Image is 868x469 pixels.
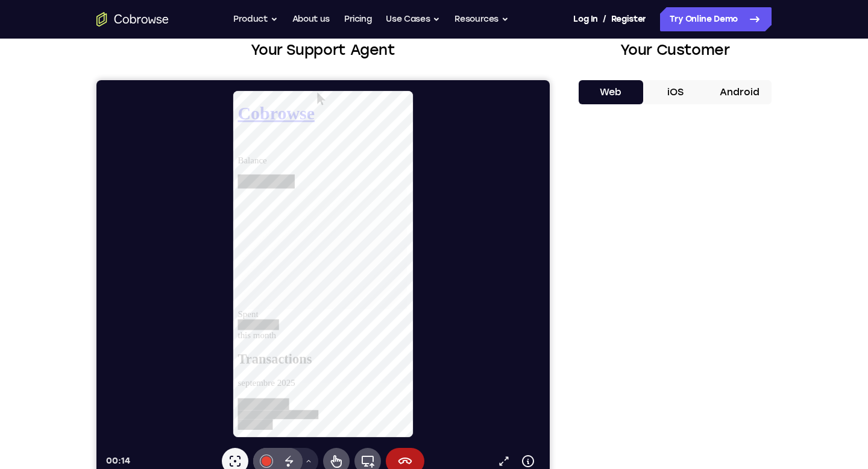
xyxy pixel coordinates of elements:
[344,7,372,31] a: Pricing
[227,368,253,394] button: Commande à distance
[643,80,708,104] button: iOS
[157,368,183,394] button: Annotations couleur
[289,368,328,394] button: Fin de la session
[96,39,550,61] h2: Your Support Agent
[611,7,646,31] a: Register
[454,7,509,31] button: Resources
[573,7,597,31] a: Log In
[579,39,772,61] h2: Your Customer
[233,7,278,31] button: Product
[258,368,285,394] button: Appareil complet
[395,369,420,393] a: Popout
[707,80,772,104] button: Android
[420,369,444,393] button: Informations sur l’appareil
[203,368,222,394] button: Menu d’outils de dessin
[579,80,643,104] button: Web
[292,7,330,31] a: About us
[125,368,152,394] button: Pointeur laser
[603,12,606,27] span: /
[96,12,169,27] a: Go to the home page
[386,7,440,31] button: Use Cases
[180,368,206,394] button: Encre d’effacement
[660,7,772,31] a: Try Online Demo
